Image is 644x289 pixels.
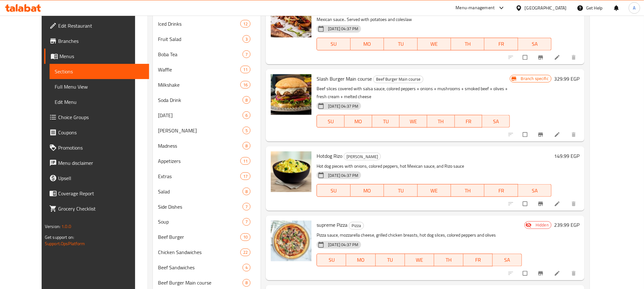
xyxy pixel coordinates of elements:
[534,197,549,211] button: Branch-specific-item
[45,233,74,241] span: Get support on:
[45,222,60,231] span: Version:
[325,242,361,248] span: [DATE] 04:37 PM
[454,186,482,195] span: TH
[347,117,370,126] span: MO
[153,92,261,108] div: Soda Drink8
[241,173,250,179] span: 17
[240,172,250,180] div: items
[317,254,346,266] button: SU
[158,81,240,89] div: Milkshake
[55,83,144,91] span: Full Menu View
[319,186,348,195] span: SU
[158,96,243,104] div: Soda Drink
[521,39,549,49] span: SA
[554,54,562,61] a: Edit menu item
[349,222,364,230] span: Pizza
[44,125,149,140] a: Coupons
[567,197,582,211] button: delete
[153,16,261,31] div: Iced Drinks12
[243,219,250,225] span: 7
[317,85,510,101] p: Beef slices covered with salsa sauce, colored peppers + onions + mushrooms + smoked beef + olives...
[58,205,144,212] span: Grocery Checklist
[434,254,463,266] button: TH
[240,20,250,28] div: items
[158,20,240,28] div: Iced Drinks
[325,26,361,32] span: [DATE] 04:37 PM
[243,189,250,195] span: 8
[554,151,579,160] h6: 149.99 EGP
[519,129,532,141] span: Select to update
[567,266,582,280] button: delete
[58,22,144,30] span: Edit Restaurant
[463,254,493,266] button: FR
[44,140,149,155] a: Promotions
[243,36,250,42] span: 3
[58,37,144,45] span: Branches
[451,38,484,50] button: TH
[271,151,312,192] img: Hotdog Rizo
[240,66,250,73] div: items
[567,50,582,64] button: delete
[50,79,149,94] a: Full Menu View
[456,4,495,12] div: Menu-management
[373,76,423,83] span: Beef Burger Main course
[158,249,240,256] span: Chicken Sandwiches
[158,35,243,43] div: Fruit Salad
[405,254,434,266] button: WE
[59,52,144,60] span: Menus
[533,222,551,228] span: Hidden
[351,184,384,197] button: MO
[153,184,261,199] div: Salad8
[319,256,344,265] span: SU
[317,115,345,128] button: SU
[44,155,149,171] a: Menu disclaimer
[344,153,381,160] div: Slash Rizo
[50,64,149,79] a: Sections
[495,256,519,265] span: SA
[240,233,250,241] div: items
[158,142,243,150] span: Madness
[457,117,480,126] span: FR
[243,218,250,226] div: items
[58,159,144,167] span: Menu disclaimer
[158,172,240,180] span: Extras
[153,214,261,230] div: Soup7
[317,151,342,161] span: Hotdog Rizo
[153,77,261,92] div: Milkshake16
[493,254,522,266] button: SA
[518,76,551,82] span: Branch specific
[158,157,240,165] span: Appetizers
[61,222,71,231] span: 1.0.0
[153,199,261,214] div: Side Dishes7
[58,190,144,197] span: Coverage Report
[241,158,250,164] span: 11
[378,256,402,265] span: TU
[158,50,243,58] span: Boba Tea
[384,38,417,50] button: TU
[317,74,372,84] span: Slash Burger Main course
[153,153,261,169] div: Appetizers11
[243,97,250,103] span: 8
[317,184,350,197] button: SU
[487,39,515,49] span: FR
[241,67,250,73] span: 11
[485,117,507,126] span: SA
[518,184,552,197] button: SA
[484,184,518,197] button: FR
[153,108,261,123] div: [DATE]6
[454,39,482,49] span: TH
[158,279,243,287] span: Beef Burger Main course
[158,111,243,119] div: Sunday
[158,66,240,73] span: Waffle
[353,39,381,49] span: MO
[554,201,562,207] a: Edit menu item
[344,153,380,160] span: [PERSON_NAME]
[633,4,636,11] span: A
[534,128,549,142] button: Branch-specific-item
[243,265,250,271] span: 4
[349,222,364,230] div: Pizza
[420,186,449,195] span: WE
[158,203,243,211] span: Side Dishes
